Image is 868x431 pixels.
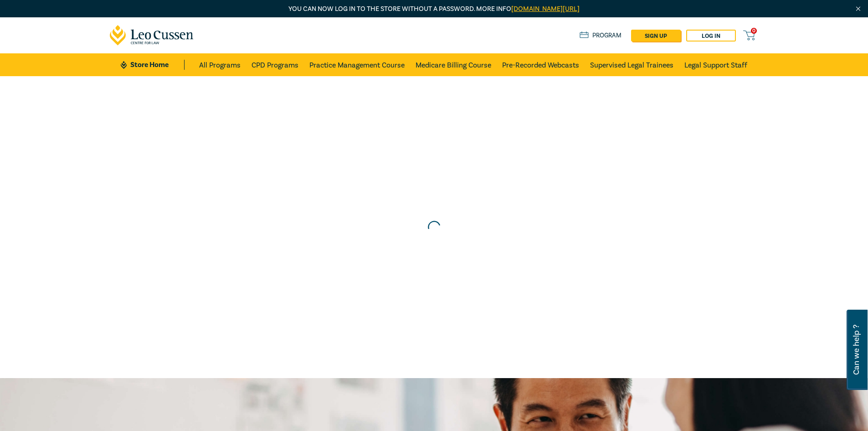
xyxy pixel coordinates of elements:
[852,315,861,384] span: Can we help ?
[684,53,747,76] a: Legal Support Staff
[590,53,673,76] a: Supervised Legal Trainees
[309,53,405,76] a: Practice Management Course
[199,53,241,76] a: All Programs
[416,53,491,76] a: Medicare Billing Course
[121,60,184,70] a: Store Home
[511,5,580,13] a: [DOMAIN_NAME][URL]
[686,30,736,42] a: Log in
[580,31,622,41] a: Program
[110,4,759,14] p: You can now log in to the store without a password. More info
[751,28,757,34] span: 0
[502,53,579,76] a: Pre-Recorded Webcasts
[252,53,298,76] a: CPD Programs
[854,5,862,13] img: Close
[631,30,681,42] a: sign up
